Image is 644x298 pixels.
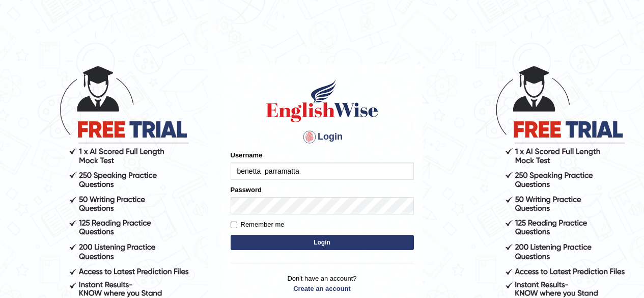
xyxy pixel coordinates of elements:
[231,235,414,250] button: Login
[231,129,414,145] h4: Login
[231,185,262,195] label: Password
[231,222,237,228] input: Remember me
[231,220,285,230] label: Remember me
[264,78,380,124] img: Logo of English Wise sign in for intelligent practice with AI
[231,284,414,293] a: Create an account
[231,150,263,160] label: Username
